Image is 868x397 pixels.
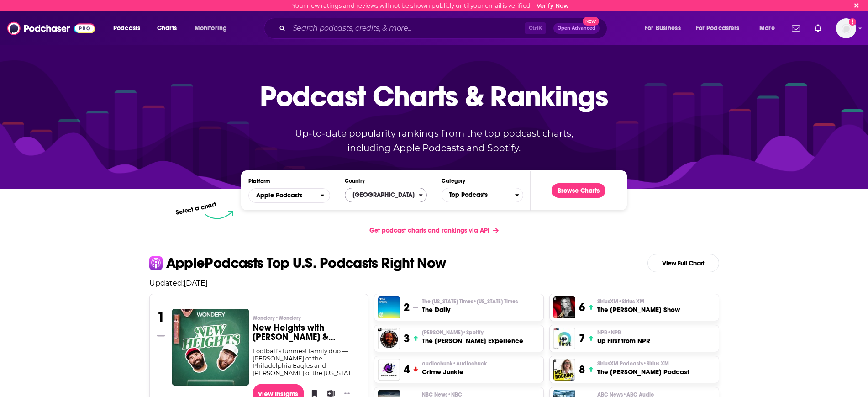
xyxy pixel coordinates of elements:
[696,22,740,35] span: For Podcasters
[558,26,595,31] span: Open Advanced
[422,298,518,305] span: The [US_STATE] Times
[151,21,182,36] a: Charts
[836,18,856,38] button: Show profile menu
[275,315,301,321] span: • Wondery
[597,360,669,367] span: SiriusXM Podcasts
[579,363,585,376] h3: 8
[362,219,506,242] a: Get podcast charts and rankings via API
[188,21,239,36] button: open menu
[607,329,621,336] span: • NPR
[690,21,753,36] button: open menu
[597,329,650,345] a: NPR•NPRUp First from NPR
[422,336,523,345] h3: The [PERSON_NAME] Experience
[579,301,585,314] h3: 6
[597,305,680,314] h3: The [PERSON_NAME] Show
[292,2,569,9] div: Your new ratings and reviews will not be shown publicly until your email is verified.
[422,298,518,314] a: The [US_STATE] Times•[US_STATE] TimesThe Daily
[553,23,600,34] button: Open AdvancedNew
[345,188,426,202] button: Countries
[442,187,515,203] span: Top Podcasts
[404,332,410,345] h3: 3
[157,22,177,35] span: Charts
[422,305,518,314] h3: The Daily
[442,188,523,202] button: Categories
[597,329,621,336] span: NPR
[647,254,719,272] a: View Full Chart
[579,332,585,345] h3: 7
[597,298,680,305] p: SiriusXM • Sirius XM
[849,18,856,26] svg: Email not verified
[253,314,361,347] a: Wondery•WonderyNew Heights with [PERSON_NAME] & [PERSON_NAME]
[369,227,489,234] span: Get podcast charts and rankings via API
[253,323,361,342] h3: New Heights with [PERSON_NAME] & [PERSON_NAME]
[248,188,330,203] h2: Platforms
[149,256,163,270] img: apple Icon
[253,314,361,322] p: Wondery • Wondery
[597,360,689,376] a: SiriusXM Podcasts•Sirius XMThe [PERSON_NAME] Podcast
[172,309,249,386] img: New Heights with Jason & Travis Kelce
[195,22,227,35] span: Monitoring
[422,360,487,367] span: audiochuck
[597,298,680,314] a: SiriusXM•Sirius XMThe [PERSON_NAME] Show
[553,328,575,349] img: Up First from NPR
[473,298,518,305] span: • [US_STATE] Times
[422,360,487,367] p: audiochuck • Audiochuck
[404,301,410,314] h3: 2
[463,329,484,336] span: • Spotify
[597,298,644,305] span: SiriusXM
[378,328,400,349] img: The Joe Rogan Experience
[552,183,605,198] button: Browse Charts
[788,21,804,36] a: Show notifications dropdown
[166,256,446,270] p: Apple Podcasts Top U.S. Podcasts Right Now
[643,360,669,367] span: • Sirius XM
[404,363,410,376] h3: 4
[583,17,599,26] span: New
[256,192,302,199] span: Apple Podcasts
[277,126,591,155] p: Up-to-date popularity rankings from the top podcast charts, including Apple Podcasts and Spotify.
[759,22,775,35] span: More
[175,201,217,217] p: Select a chart
[113,22,140,35] span: Podcasts
[422,329,523,345] a: [PERSON_NAME]•SpotifyThe [PERSON_NAME] Experience
[597,367,689,376] h3: The [PERSON_NAME] Podcast
[345,187,418,203] span: [GEOGRAPHIC_DATA]
[553,359,575,381] img: The Mel Robbins Podcast
[205,211,233,219] img: select arrow
[378,296,400,318] img: The Daily
[645,22,681,35] span: For Business
[811,21,825,36] a: Show notifications dropdown
[422,329,484,336] span: [PERSON_NAME]
[7,20,95,37] a: Podchaser - Follow, Share and Rate Podcasts
[553,296,575,318] img: The Megyn Kelly Show
[107,21,152,36] button: open menu
[836,18,856,38] img: User Profile
[618,298,644,305] span: • Sirius XM
[253,314,301,322] span: Wondery
[597,336,650,345] h3: Up First from NPR
[452,360,487,367] span: • Audiochuck
[597,360,689,367] p: SiriusXM Podcasts • Sirius XM
[422,298,518,305] p: The New York Times • New York Times
[142,279,726,287] p: Updated: [DATE]
[753,21,786,36] button: open menu
[422,329,523,336] p: Joe Rogan • Spotify
[597,329,650,336] p: NPR • NPR
[253,347,361,376] div: Football’s funniest family duo — [PERSON_NAME] of the Philadelphia Eagles and [PERSON_NAME] of th...
[378,359,400,381] a: Crime Junkie
[273,18,616,39] div: Search podcasts, credits, & more...
[537,2,569,9] a: Verify Now
[260,66,608,126] p: Podcast Charts & Rankings
[289,21,525,36] input: Search podcasts, credits, & more...
[422,367,487,376] h3: Crime Junkie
